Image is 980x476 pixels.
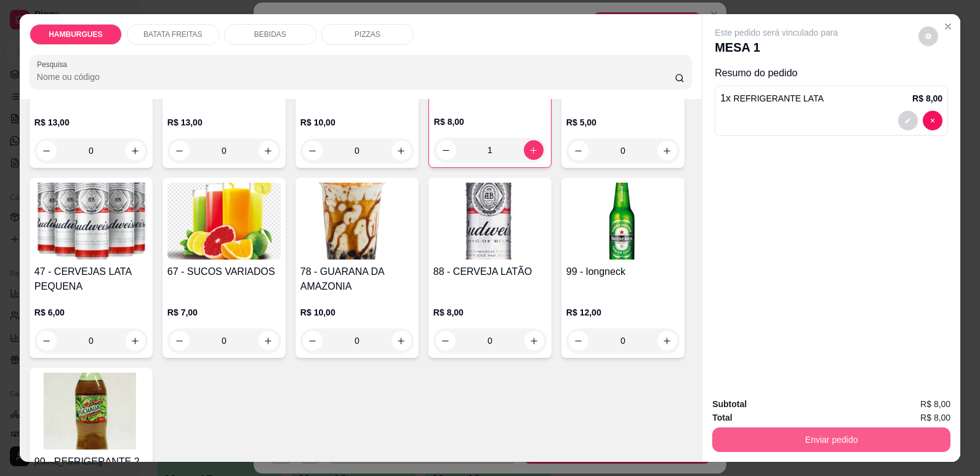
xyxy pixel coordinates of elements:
button: decrease-product-quantity [569,331,588,351]
strong: Subtotal [712,399,747,409]
span: R$ 8,00 [920,397,950,411]
button: increase-product-quantity [524,140,544,160]
p: R$ 5,00 [566,116,680,129]
p: R$ 8,00 [912,92,942,105]
p: Este pedido será vinculado para [715,26,838,39]
img: product-image [34,183,148,260]
button: increase-product-quantity [126,141,145,161]
button: increase-product-quantity [392,141,411,161]
button: increase-product-quantity [657,331,677,351]
button: decrease-product-quantity [923,111,942,130]
span: REFRIGERANTE LATA [734,93,824,103]
img: product-image [300,183,414,260]
h4: 88 - CERVEJA LATÃO [433,264,547,279]
img: product-image [433,183,547,260]
p: R$ 6,00 [34,306,148,319]
button: increase-product-quantity [126,331,145,351]
h4: 78 - GUARANA DA AMAZONIA [300,264,414,294]
p: HAMBURGUES [49,30,102,39]
button: decrease-product-quantity [436,140,456,160]
button: decrease-product-quantity [918,26,938,46]
button: Close [938,17,958,36]
img: product-image [566,183,680,260]
p: R$ 13,00 [34,116,148,129]
button: increase-product-quantity [657,141,677,161]
p: R$ 13,00 [167,116,281,129]
button: decrease-product-quantity [569,141,588,161]
button: decrease-product-quantity [436,331,456,351]
h4: 67 - SUCOS VARIADOS [167,264,281,279]
p: R$ 7,00 [167,306,281,319]
button: increase-product-quantity [259,331,278,351]
img: product-image [167,183,281,260]
p: R$ 12,00 [566,306,680,319]
button: decrease-product-quantity [170,331,190,351]
p: 1 x [720,91,824,106]
label: Pesquisa [37,59,71,69]
input: Pesquisa [37,71,675,83]
p: R$ 10,00 [300,116,414,129]
p: R$ 10,00 [300,306,414,319]
p: R$ 8,00 [433,306,547,319]
button: decrease-product-quantity [170,141,190,161]
h4: 99 - longneck [566,264,680,279]
p: MESA 1 [715,39,838,56]
button: decrease-product-quantity [303,331,323,351]
button: increase-product-quantity [392,331,411,351]
button: decrease-product-quantity [303,141,323,161]
p: BATATA FREITAS [143,30,203,39]
h4: 47 - CERVEJAS LATA PEQUENA [34,264,148,294]
button: increase-product-quantity [259,141,278,161]
button: decrease-product-quantity [37,331,57,351]
button: Enviar pedido [712,427,950,452]
p: Resumo do pedido [715,66,948,81]
p: BEBIDAS [254,30,286,39]
p: R$ 8,00 [434,116,546,128]
strong: Total [712,413,732,422]
button: increase-product-quantity [524,331,544,351]
p: PIZZAS [355,30,380,39]
button: decrease-product-quantity [898,111,918,130]
button: decrease-product-quantity [37,141,57,161]
span: R$ 8,00 [920,411,950,424]
img: product-image [34,373,148,450]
